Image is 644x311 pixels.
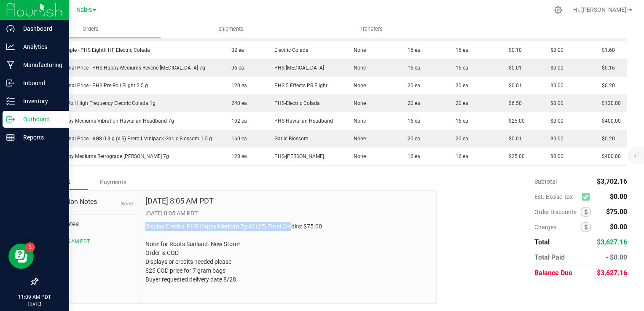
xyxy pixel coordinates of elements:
span: 192 ea [227,118,247,124]
span: Hi, [PERSON_NAME]! [573,6,628,13]
span: 20 ea [403,100,420,106]
span: Calculate excise tax [582,191,593,202]
span: 16 ea [403,118,420,124]
span: None [349,118,366,124]
p: Inventory [15,96,65,106]
span: PHS 5 Effects PR Flight [270,83,327,88]
p: [DATE] 8:05 AM PDT [145,209,430,218]
inline-svg: Manufacturing [6,61,15,69]
span: Total Paid [534,253,565,261]
span: $0.00 [610,193,627,201]
span: PHS-Hawaiian Headband [270,118,333,124]
span: 120 ea [227,83,247,88]
span: 16 ea [403,153,420,159]
span: None [120,201,132,206]
span: Staff Sample - PHS Eighth HF Electric Colada [43,47,150,53]
h4: [DATE] 8:05 AM PDT [145,197,214,205]
span: Shipments [207,25,255,33]
span: Est. Excise Tax [534,193,579,200]
span: $400.00 [598,118,621,124]
span: Orders [71,25,110,33]
span: PHS Pre-Roll High Frequency Electric Colada 1g [43,100,156,106]
span: - $0.00 [606,253,627,261]
span: 16 ea [451,118,468,124]
span: $130.00 [598,100,621,106]
span: PHS-[PERSON_NAME] [270,153,324,159]
span: Order Notes [44,219,132,229]
a: Shipments [161,20,301,38]
span: $0.20 [598,136,615,142]
span: Promotional Price - PHS Happy Mediums Reverie [MEDICAL_DATA] 7g [43,65,205,71]
span: $6.50 [504,100,522,106]
span: $3,702.16 [597,177,627,185]
span: 128 ea [227,153,247,159]
span: 32 ea [227,47,244,53]
inline-svg: Reports [6,133,15,142]
span: None [349,100,366,106]
span: 16 ea [451,65,468,71]
span: $0.00 [546,47,563,53]
p: Reports [15,132,65,142]
span: $25.00 [504,153,525,159]
span: Nabis [76,6,92,13]
div: Manage settings [553,6,563,14]
span: None [349,65,366,71]
p: Manufacturing [15,60,65,70]
p: Outbound [15,114,65,124]
span: 96 ea [227,65,244,71]
span: Balance Due [534,269,572,277]
span: $0.00 [546,118,563,124]
p: Inbound [15,78,65,88]
inline-svg: Analytics [6,43,15,51]
span: PHS Happy Mediums Retrograde [PERSON_NAME] 7g [43,153,169,159]
span: 16 ea [451,153,468,159]
p: [DATE] [4,301,65,307]
span: $0.20 [598,83,615,88]
div: Payments [88,174,138,190]
span: $0.00 [546,83,563,88]
a: Transfers [301,20,441,38]
iframe: Resource center [8,244,34,269]
span: PHS-Electric Colada [270,100,320,106]
span: None [349,153,366,159]
span: 16 ea [403,47,420,53]
span: $0.00 [546,65,563,71]
span: 16 ea [451,47,468,53]
span: Promotional Price - PHS Pre-Roll Flight 2.5 g [43,83,148,88]
span: Promotional Price - AGS 0.3 g (x 5) Preroll Minipack Garlic Blossom 1.5 g [43,136,212,142]
span: Garlic Blossom [270,136,309,142]
span: Total [534,238,550,246]
iframe: Resource center unread badge [25,242,35,252]
span: Order Discounts [534,209,581,215]
span: $75.00 [606,208,627,216]
inline-svg: Inbound [6,79,15,87]
p: Analytics [15,42,65,52]
p: Display Credits: PHS Happy Medium 7g x3 (25) Total Credits: $75.00 Note: for Roots Sunland- New S... [145,222,430,284]
span: $0.01 [504,83,522,88]
span: $0.00 [546,136,563,142]
inline-svg: Inventory [6,97,15,105]
span: Electric Colada [270,47,309,53]
span: $3,627.16 [597,238,627,246]
span: 160 ea [227,136,247,142]
span: Subtotal [534,178,557,185]
span: $0.10 [504,47,522,53]
inline-svg: Dashboard [6,24,15,33]
span: 240 ea [227,100,247,106]
span: Charges [534,224,581,231]
span: None [349,47,366,53]
span: Transfers [348,25,394,33]
span: $25.00 [504,118,525,124]
span: None [349,83,366,88]
span: $0.00 [546,153,563,159]
span: PHS-[MEDICAL_DATA] [270,65,324,71]
span: $0.00 [610,223,627,231]
span: $0.00 [546,100,563,106]
span: $0.01 [504,65,522,71]
p: 11:09 AM PDT [4,293,65,301]
span: $0.01 [504,136,522,142]
p: Dashboard [15,24,65,34]
span: Destination Notes [44,197,132,207]
a: Orders [20,20,161,38]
